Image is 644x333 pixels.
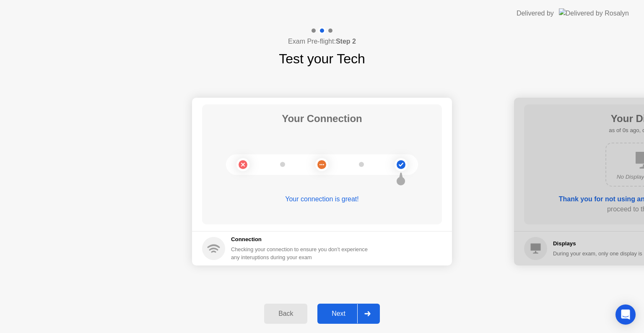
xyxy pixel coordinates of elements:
img: Delivered by Rosalyn [559,8,629,18]
h5: Connection [231,235,373,244]
div: Checking your connection to ensure you don’t experience any interuptions during your exam [231,245,373,261]
h4: Exam Pre-flight: [288,36,356,47]
h1: Test your Tech [279,49,365,69]
b: Step 2 [336,38,356,45]
div: Back [267,310,305,317]
button: Back [264,304,307,324]
h1: Your Connection [282,111,362,126]
div: Your connection is great! [202,194,442,204]
div: Next [320,310,357,317]
button: Next [317,304,380,324]
div: Delivered by [517,8,554,18]
div: Open Intercom Messenger [615,304,636,325]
